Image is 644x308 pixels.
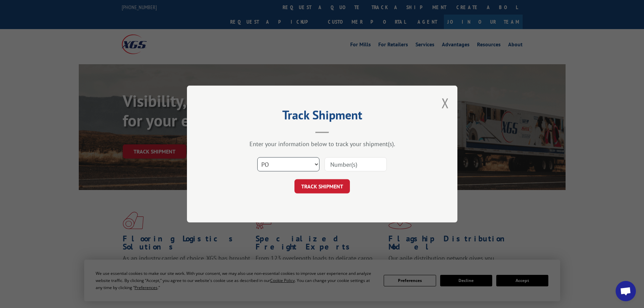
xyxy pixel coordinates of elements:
button: Close modal [442,94,449,112]
button: TRACK SHIPMENT [294,179,350,193]
h2: Track Shipment [221,110,424,123]
input: Number(s) [325,157,387,171]
div: Open chat [616,281,636,301]
div: Enter your information below to track your shipment(s). [221,140,424,148]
